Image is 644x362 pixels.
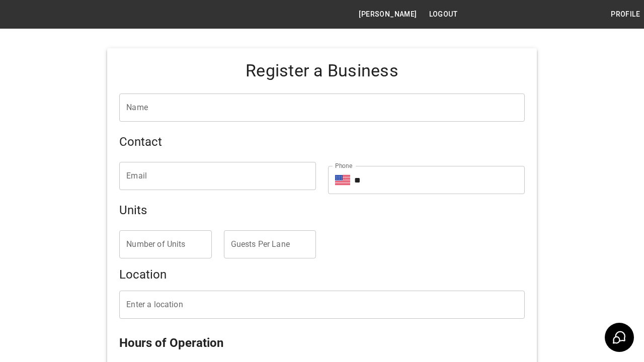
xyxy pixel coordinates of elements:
button: [PERSON_NAME] [355,5,421,24]
h5: Contact [119,134,524,150]
h4: Register a Business [119,60,524,81]
button: Logout [425,5,461,24]
label: Phone [335,161,352,170]
button: Profile [607,5,644,24]
img: logo [5,9,60,19]
h5: Location [119,266,524,283]
button: Select country [335,172,350,188]
h5: Units [119,202,524,218]
h5: Hours of Operation [119,335,524,351]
